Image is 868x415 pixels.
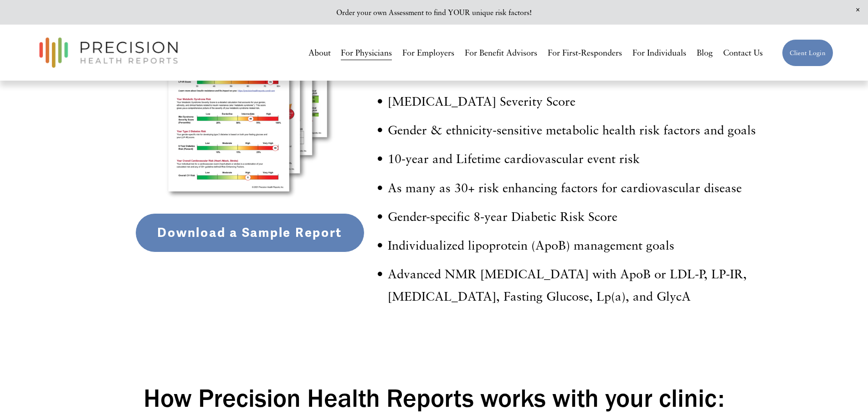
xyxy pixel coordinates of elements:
a: Contact Us [723,45,763,61]
p: As many as 30+ risk enhancing factors for cardiovascular disease [388,176,766,199]
a: About [308,45,331,61]
a: For Employers [402,45,454,61]
h2: How Precision Health Reports works with your clinic: [135,381,733,415]
p: Individualized lipoprotein (ApoB) management goals [388,234,766,256]
p: Gender & ethnicity-sensitive metabolic health risk factors and goals [388,118,766,141]
a: For Benefit Advisors [465,45,537,61]
p: [MEDICAL_DATA] Severity Score [388,90,766,112]
a: Blog [697,45,713,61]
p: Gender-specific 8-year Diabetic Risk Score [388,205,766,227]
iframe: Chat Widget [704,298,868,415]
p: Advanced NMR [MEDICAL_DATA] with ApoB or LDL-P, LP-IR, [MEDICAL_DATA], Fasting Glucose, Lp(a), an... [388,262,766,307]
img: Precision Health Reports [35,33,182,72]
a: For Individuals [632,45,686,61]
a: For Physicians [341,45,392,61]
a: Client Login [782,39,833,67]
a: Download a Sample Report [135,213,365,252]
p: 10-year and Lifetime cardiovascular event risk [388,147,766,169]
a: For First-Responders [548,45,622,61]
